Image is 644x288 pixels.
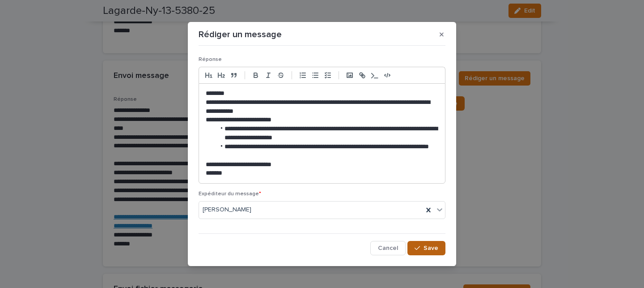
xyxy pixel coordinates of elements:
span: Expéditeur du message [199,191,261,197]
p: Rédiger un message [199,29,282,40]
span: Cancel [378,245,398,251]
span: [PERSON_NAME] [203,205,251,215]
span: Save [424,245,438,251]
button: Save [407,241,445,255]
span: Réponse [199,57,222,62]
button: Cancel [370,241,406,255]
